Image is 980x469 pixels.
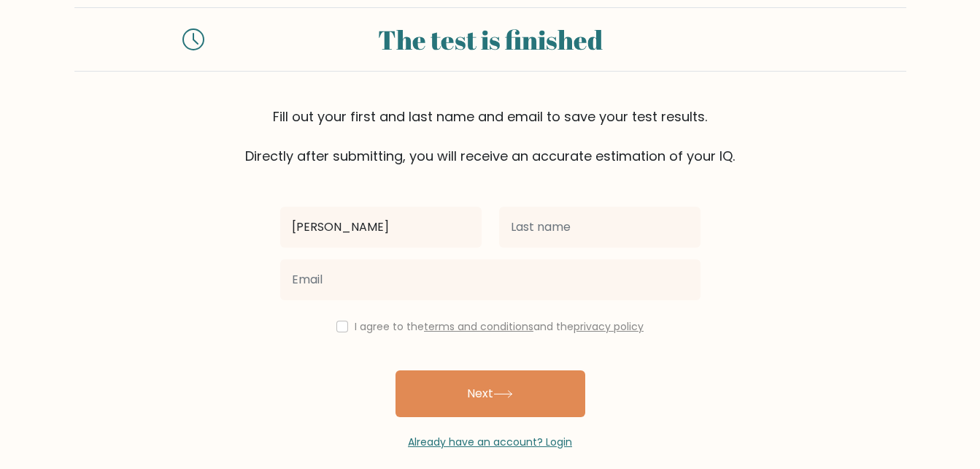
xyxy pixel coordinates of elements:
input: Last name [499,207,701,248]
label: I agree to the and the [355,319,644,334]
a: Already have an account? Login [408,435,572,449]
button: Next [396,370,585,417]
div: Fill out your first and last name and email to save your test results. Directly after submitting,... [74,107,906,166]
input: Email [280,259,701,300]
input: First name [280,207,482,248]
a: terms and conditions [424,319,533,334]
a: privacy policy [574,319,644,334]
div: The test is finished [222,20,759,59]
